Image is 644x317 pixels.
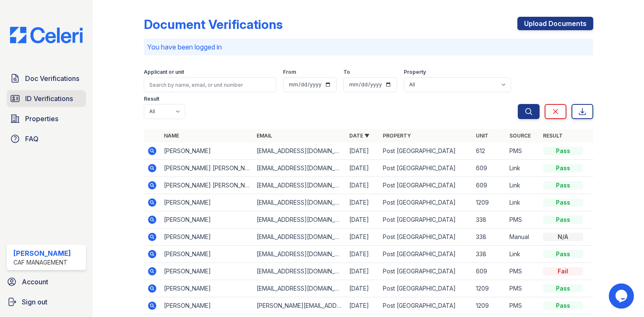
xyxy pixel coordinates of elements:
td: Link [506,246,540,263]
td: Link [506,160,540,177]
td: 338 [473,211,506,229]
label: To [343,69,350,75]
td: [EMAIL_ADDRESS][DOMAIN_NAME] [253,143,346,160]
div: Pass [543,198,583,207]
td: Post [GEOGRAPHIC_DATA] [379,211,472,229]
td: [PERSON_NAME] [PERSON_NAME] [161,160,253,177]
td: [PERSON_NAME] [161,246,253,263]
a: Email [257,133,272,139]
span: Properties [25,114,58,124]
td: Post [GEOGRAPHIC_DATA] [379,194,472,211]
a: ID Verifications [7,90,86,107]
iframe: chat widget [609,283,636,309]
td: [DATE] [346,211,379,229]
td: Post [GEOGRAPHIC_DATA] [379,160,472,177]
td: [EMAIL_ADDRESS][DOMAIN_NAME] [253,211,346,229]
a: Date ▼ [349,133,369,139]
td: Post [GEOGRAPHIC_DATA] [379,143,472,160]
label: Applicant or unit [144,69,184,75]
a: Name [164,133,179,139]
td: Post [GEOGRAPHIC_DATA] [379,263,472,280]
span: Doc Verifications [25,73,79,83]
a: Unit [476,133,488,139]
a: Properties [7,110,86,127]
td: PMS [506,280,540,297]
td: [DATE] [346,297,379,314]
a: Source [509,133,531,139]
div: Fail [543,267,583,275]
td: [DATE] [346,160,379,177]
td: Post [GEOGRAPHIC_DATA] [379,246,472,263]
td: Link [506,194,540,211]
td: [EMAIL_ADDRESS][DOMAIN_NAME] [253,229,346,246]
td: 338 [473,229,506,246]
td: Post [GEOGRAPHIC_DATA] [379,280,472,297]
div: Pass [543,250,583,258]
td: PMS [506,211,540,229]
span: Sign out [22,297,47,307]
div: Pass [543,301,583,310]
td: 1209 [473,280,506,297]
td: 1209 [473,297,506,314]
td: 609 [473,263,506,280]
div: Pass [543,216,583,224]
td: [EMAIL_ADDRESS][DOMAIN_NAME] [253,177,346,194]
a: FAQ [7,130,86,147]
img: CE_Logo_Blue-a8612792a0a2168367f1c8372b55b34899dd931a85d93a1a3d3e32e68fde9ad4.png [3,27,89,43]
td: Manual [506,229,540,246]
label: Result [144,96,159,102]
div: Pass [543,181,583,190]
td: [EMAIL_ADDRESS][DOMAIN_NAME] [253,194,346,211]
td: [EMAIL_ADDRESS][DOMAIN_NAME] [253,246,346,263]
div: [PERSON_NAME] [13,248,71,258]
td: [PERSON_NAME] [161,194,253,211]
td: [PERSON_NAME] [161,211,253,229]
td: 609 [473,177,506,194]
td: [PERSON_NAME][EMAIL_ADDRESS][DOMAIN_NAME] [253,297,346,314]
label: Property [404,69,426,75]
td: [DATE] [346,280,379,297]
a: Account [3,273,89,290]
td: Link [506,177,540,194]
td: Post [GEOGRAPHIC_DATA] [379,297,472,314]
td: [DATE] [346,177,379,194]
td: PMS [506,143,540,160]
a: Sign out [3,294,89,310]
td: [EMAIL_ADDRESS][DOMAIN_NAME] [253,280,346,297]
td: PMS [506,297,540,314]
div: Pass [543,147,583,155]
td: [DATE] [346,143,379,160]
a: Property [383,133,411,139]
span: FAQ [25,134,39,144]
td: [DATE] [346,194,379,211]
td: [PERSON_NAME] [161,297,253,314]
a: Upload Documents [517,17,593,30]
div: Pass [543,284,583,293]
div: Pass [543,164,583,172]
td: [DATE] [346,263,379,280]
td: PMS [506,263,540,280]
td: [PERSON_NAME] [161,280,253,297]
td: [PERSON_NAME] [PERSON_NAME] [161,177,253,194]
td: [PERSON_NAME] [161,263,253,280]
td: 1209 [473,194,506,211]
a: Result [543,133,563,139]
div: CAF Management [13,258,71,267]
a: Doc Verifications [7,70,86,87]
td: [EMAIL_ADDRESS][DOMAIN_NAME] [253,263,346,280]
span: Account [22,277,48,287]
td: 609 [473,160,506,177]
td: [PERSON_NAME] [161,143,253,160]
div: Document Verifications [144,17,283,32]
p: You have been logged in [147,42,590,52]
td: [DATE] [346,229,379,246]
label: From [283,69,296,75]
span: ID Verifications [25,94,73,104]
td: Post [GEOGRAPHIC_DATA] [379,177,472,194]
div: N/A [543,233,583,241]
td: [PERSON_NAME] [161,229,253,246]
td: [DATE] [346,246,379,263]
input: Search by name, email, or unit number [144,77,276,92]
td: 338 [473,246,506,263]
